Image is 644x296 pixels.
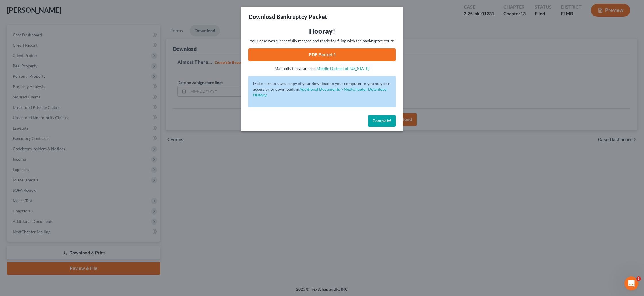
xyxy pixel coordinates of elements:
a: Additional Documents > NextChapter Download History. [253,87,387,97]
p: Make sure to save a copy of your download to your computer or you may also access prior downloads in [253,81,391,98]
a: PDF Packet 1 [248,48,396,61]
button: Complete! [368,115,396,127]
span: 6 [636,276,641,281]
h3: Download Bankruptcy Packet [248,13,327,21]
h3: Hooray! [248,26,396,36]
p: Your case was successfully merged and ready for filing with the bankruptcy court. [248,38,396,44]
iframe: Intercom live chat [624,276,638,290]
span: Complete! [373,118,391,123]
p: Manually file your case: [248,66,396,71]
a: Middle District of [US_STATE] [317,66,369,71]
